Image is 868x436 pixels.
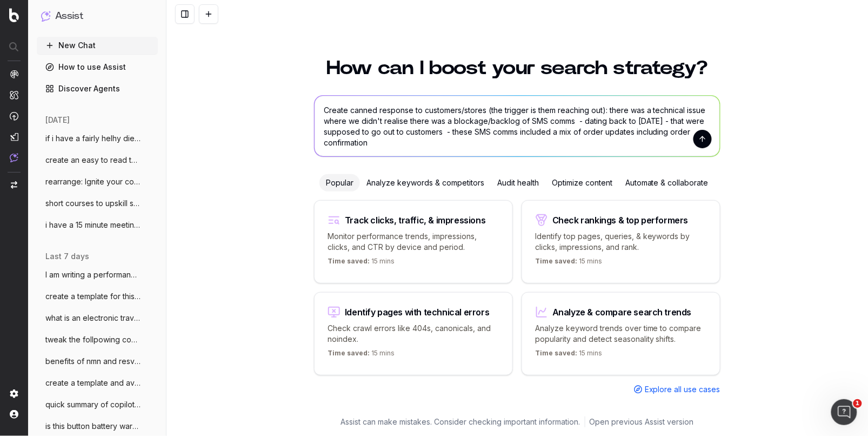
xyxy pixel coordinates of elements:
img: Botify logo [9,8,19,22]
a: Explore all use cases [634,384,720,395]
p: 15 mins [535,349,602,362]
span: i have a 15 minute meeting with a petula [45,220,141,230]
span: short courses to upskill seo contnrt wri [45,198,141,209]
img: My account [10,410,18,419]
img: Intelligence [10,90,18,100]
button: i have a 15 minute meeting with a petula [37,216,158,234]
button: create an easy to read table that outlin [37,151,158,169]
img: Assist [41,11,51,21]
button: create a template and average character [37,374,158,392]
span: Time saved: [328,257,370,265]
img: Analytics [10,70,18,78]
span: quick summary of copilot create an agent [45,399,141,410]
img: Assist [10,153,18,162]
div: Optimize content [545,174,619,191]
span: I am writing a performance review and po [45,269,141,280]
div: Popular [319,174,360,191]
span: is this button battery warning in line w [45,421,141,432]
img: Studio [10,133,18,141]
div: Track clicks, traffic, & impressions [345,216,486,224]
button: create a template for this header for ou [37,288,158,305]
span: create an easy to read table that outlin [45,155,141,166]
p: 15 mins [328,257,395,270]
iframe: Intercom live chat [831,399,857,425]
p: Analyze keyword trends over time to compare popularity and detect seasonality shifts. [535,323,707,345]
h1: How can I boost your search strategy? [314,58,720,78]
span: Time saved: [535,257,577,265]
p: Identify top pages, queries, & keywords by clicks, impressions, and rank. [535,231,707,253]
button: tweak the follpowing content to reflect [37,331,158,348]
p: Assist can make mistakes. Consider checking important information. [341,417,580,427]
button: short courses to upskill seo contnrt wri [37,195,158,212]
span: last 7 days [45,251,89,262]
div: Check rankings & top performers [552,216,689,224]
h1: Assist [55,9,83,24]
button: quick summary of copilot create an agent [37,396,158,413]
button: Assist [41,9,153,24]
span: what is an electronic travel authority E [45,313,141,323]
button: what is an electronic travel authority E [37,309,158,327]
button: is this button battery warning in line w [37,418,158,435]
div: Analyze keywords & competitors [360,174,491,191]
span: Explore all use cases [645,384,720,395]
button: benefits of nmn and resveratrol for 53 y [37,353,158,370]
p: 15 mins [328,349,395,362]
p: 15 mins [535,257,602,270]
span: if i have a fairly helhy diet is one act [45,133,141,144]
a: Open previous Assist version [590,417,694,427]
button: New Chat [37,37,158,54]
a: How to use Assist [37,58,158,76]
span: create a template for this header for ou [45,291,141,302]
button: I am writing a performance review and po [37,266,158,283]
img: Setting [10,389,18,398]
div: Analyze & compare search trends [552,308,692,316]
a: Discover Agents [37,80,158,97]
span: create a template and average character [45,378,141,388]
div: Automate & collaborate [619,174,715,191]
span: tweak the follpowing content to reflect [45,334,141,345]
div: Identify pages with technical errors [345,308,490,316]
p: Monitor performance trends, impressions, clicks, and CTR by device and period. [328,231,499,253]
button: rearrange: Ignite your cooking potential [37,173,158,190]
p: Check crawl errors like 404s, canonicals, and noindex. [328,323,499,345]
span: [DATE] [45,115,70,125]
img: Switch project [11,181,17,189]
textarea: Create canned response to customers/stores (the trigger is them reaching out): there was a techni... [315,96,720,156]
span: benefits of nmn and resveratrol for 53 y [45,356,141,367]
span: 1 [853,399,862,408]
span: rearrange: Ignite your cooking potential [45,176,141,187]
span: Time saved: [328,349,370,357]
span: Time saved: [535,349,577,357]
button: if i have a fairly helhy diet is one act [37,130,158,147]
img: Activation [10,111,18,121]
div: Audit health [491,174,545,191]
